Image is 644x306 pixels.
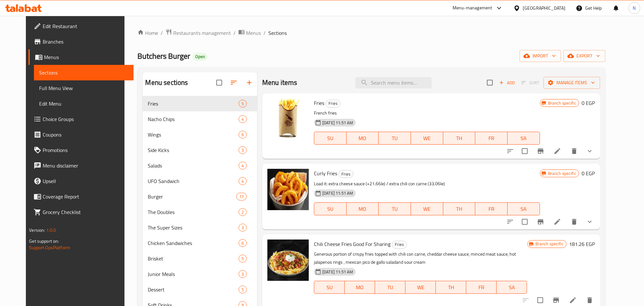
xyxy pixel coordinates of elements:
[411,202,443,215] button: WE
[413,204,441,214] span: WE
[267,98,309,140] img: Fries
[582,143,597,159] button: show more
[520,50,561,62] button: import
[148,270,238,278] span: Junior Meals
[239,287,246,293] span: 5
[28,158,134,173] a: Menu disclaimer
[137,29,605,37] nav: breadcrumb
[143,220,257,235] div: The Super Sizes3
[148,177,238,185] div: UFO Sandwich
[29,243,70,252] a: Support.OpsPlatform
[239,163,246,169] span: 4
[563,50,605,62] button: export
[408,283,433,292] span: WE
[43,146,128,154] span: Promotions
[497,281,527,294] button: SA
[443,132,476,145] button: TH
[43,162,128,169] span: Menu disclaimer
[545,170,579,177] span: Branch specific
[43,115,128,123] span: Choice Groups
[355,77,432,88] input: search
[143,266,257,282] div: Junior Meals3
[43,131,128,138] span: Coupons
[582,214,597,229] button: show more
[239,116,246,122] span: 4
[148,255,238,262] div: Brisket
[523,5,565,12] div: [GEOGRAPHIC_DATA]
[28,204,134,220] a: Grocery Checklist
[518,215,531,229] span: Select to update
[143,158,257,173] div: Salads4
[314,239,391,249] span: Chili Cheese Fries Good For Sharing
[143,96,257,111] div: Fries5
[193,54,208,59] span: Open
[347,132,379,145] button: MO
[137,29,158,37] a: Home
[510,204,537,214] span: SA
[345,281,375,294] button: MO
[566,143,582,159] button: delete
[239,208,247,216] div: items
[239,256,246,262] span: 5
[29,237,59,245] span: Get support on:
[314,250,527,266] p: Generous portion of crispy fries topped with chili con carne, cheddar cheese sauce, minced meat s...
[148,162,238,169] div: Salads
[143,142,257,158] div: Side Kicks3
[508,132,540,145] button: SA
[381,134,408,143] span: TU
[148,286,238,293] span: Dessert
[143,282,257,297] div: Dessert5
[347,202,379,215] button: MO
[566,214,582,229] button: delete
[28,173,134,189] a: Upsell
[508,202,540,215] button: SA
[326,100,340,107] div: Fries
[553,147,561,155] a: Edit menu item
[143,189,257,204] div: Burger17
[314,180,540,188] p: Load it: extra cheese sauce (+21.66le) / extra chili con carne (33.06le)
[569,240,595,249] h6: 181.26 EGP
[314,202,347,215] button: SU
[533,241,566,247] span: Branch specific
[148,193,236,200] span: Burger
[28,142,134,158] a: Promotions
[28,18,134,34] a: Edit Restaurant
[28,189,134,204] a: Coverage Report
[212,76,226,89] span: Select all sections
[239,131,247,138] div: items
[375,281,405,294] button: TU
[582,169,595,178] h6: 0 EGP
[148,115,238,123] span: Nacho Chips
[239,146,247,154] div: items
[148,239,238,247] span: Chicken Sandwiches
[478,134,505,143] span: FR
[338,170,353,178] div: Fries
[193,53,208,61] div: Open
[237,194,246,200] span: 17
[314,132,347,145] button: SU
[239,224,247,231] div: items
[148,208,238,216] span: The Doubles
[553,218,561,226] a: Edit menu item
[545,100,579,106] span: Branch specific
[339,170,353,178] span: Fries
[475,202,508,215] button: FR
[443,202,476,215] button: TH
[582,98,595,107] h6: 0 EGP
[148,131,238,138] div: Wings
[143,251,257,266] div: Brisket5
[239,177,247,185] div: items
[392,241,406,248] span: Fries
[314,98,324,108] span: Fries
[586,147,594,155] svg: Show Choices
[28,34,134,49] a: Branches
[239,101,246,107] span: 5
[246,29,261,37] span: Menus
[446,134,473,143] span: TH
[34,65,134,80] a: Sections
[148,100,238,107] div: Fries
[233,29,236,37] li: /
[438,283,464,292] span: TH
